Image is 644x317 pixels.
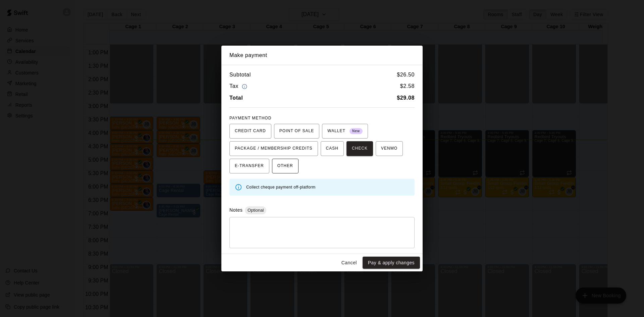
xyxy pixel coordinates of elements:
[327,126,363,137] span: WALLET
[235,143,313,154] span: PACKAGE / MEMBERSHIP CREDITS
[397,70,415,79] h6: $ 26.50
[229,95,243,101] b: Total
[229,82,249,91] h6: Tax
[229,124,271,139] button: CREDIT CARD
[229,70,251,79] h6: Subtotal
[400,82,415,91] h6: $ 2.58
[274,124,319,139] button: POINT OF SALE
[229,159,269,173] button: E-TRANSFER
[338,257,360,269] button: Cancel
[235,126,266,137] span: CREDIT CARD
[350,127,363,136] span: New
[245,208,266,213] span: Optional
[229,141,318,156] button: PACKAGE / MEMBERSHIP CREDITS
[326,143,338,154] span: CASH
[229,116,271,120] span: PAYMENT METHOD
[246,185,316,190] span: Collect cheque payment off-platform
[346,141,373,156] button: CHECK
[376,141,403,156] button: VENMO
[229,207,243,213] label: Notes
[381,143,397,154] span: VENMO
[235,161,264,171] span: E-TRANSFER
[221,46,423,65] h2: Make payment
[352,143,368,154] span: CHECK
[321,141,344,156] button: CASH
[363,257,420,269] button: Pay & apply changes
[277,161,293,171] span: OTHER
[272,159,299,173] button: OTHER
[322,124,368,139] button: WALLET New
[279,126,314,137] span: POINT OF SALE
[397,95,415,101] b: $ 29.08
